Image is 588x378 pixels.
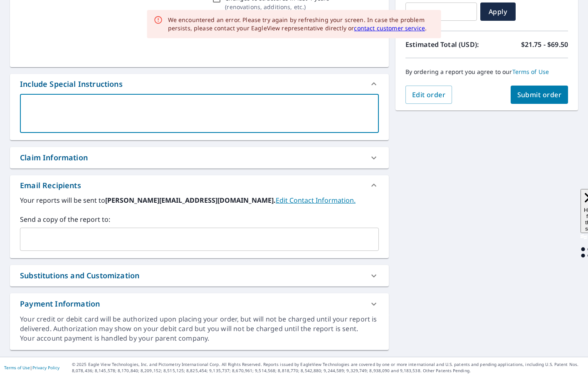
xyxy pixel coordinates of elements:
[517,90,562,99] span: Submit order
[480,2,516,21] button: Apply
[512,68,549,76] a: Terms of Use
[521,39,568,49] p: $21.75 - $69.50
[20,214,379,224] label: Send a copy of the report to:
[20,79,123,90] div: Include Special Instructions
[20,314,379,334] div: Your credit or debit card will be authorized upon placing your order, but will not be charged unt...
[405,86,452,104] button: Edit order
[10,147,389,168] div: Claim Information
[511,86,568,104] button: Submit order
[354,24,425,32] a: contact customer service
[487,7,509,16] span: Apply
[412,90,446,99] span: Edit order
[168,16,435,32] div: We encountered an error. Please try again by refreshing your screen. In case the problem persists...
[20,334,379,343] div: Your account payment is handled by your parent company.
[20,270,139,281] div: Substitutions and Customization
[405,39,487,49] p: Estimated Total (USD):
[105,196,276,205] b: [PERSON_NAME][EMAIL_ADDRESS][DOMAIN_NAME].
[276,196,356,205] a: EditContactInfo
[405,68,568,76] p: By ordering a report you agree to our
[4,365,30,371] a: Terms of Use
[4,365,59,370] p: |
[20,195,379,205] label: Your reports will be sent to
[20,298,100,309] div: Payment Information
[72,361,584,374] p: © 2025 Eagle View Technologies, Inc. and Pictometry International Corp. All Rights Reserved. Repo...
[10,293,389,314] div: Payment Information
[20,152,88,163] div: Claim Information
[10,74,389,94] div: Include Special Instructions
[225,2,329,11] p: ( renovations, additions, etc. )
[10,175,389,195] div: Email Recipients
[10,265,389,286] div: Substitutions and Customization
[20,180,81,191] div: Email Recipients
[32,365,59,371] a: Privacy Policy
